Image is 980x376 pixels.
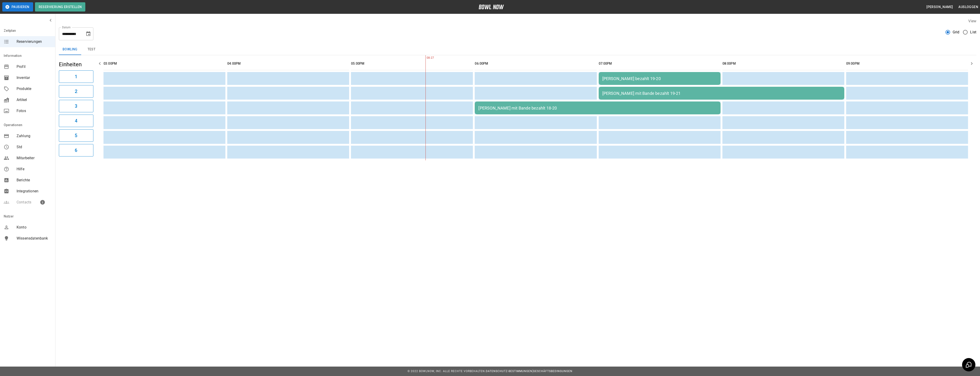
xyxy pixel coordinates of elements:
[17,108,52,114] span: Fotos
[599,57,721,70] th: 07:00PM
[227,57,349,70] th: 04:00PM
[925,3,955,11] button: [PERSON_NAME]
[17,75,52,81] span: Inventar
[968,19,976,23] label: View
[35,2,86,12] button: Reservierung erstellen
[59,70,93,83] button: 1
[970,29,976,35] span: List
[17,39,52,44] span: Reservierungen
[408,370,486,373] span: © 2022 BowlNow, Inc. Alle Rechte vorbehalten.
[17,86,52,92] span: Produkte
[478,106,717,110] div: [PERSON_NAME] mit Bande bezahlt 18-20
[17,236,52,241] span: Wissensdatenbank
[17,97,52,103] span: Artikel
[17,133,52,139] span: Zahlung
[475,57,597,70] th: 06:00PM
[17,225,52,230] span: Konto
[533,370,572,373] a: Geschäftsbedingungen
[17,144,52,150] span: Std
[59,115,93,127] button: 4
[351,57,473,70] th: 05:00PM
[103,57,225,70] th: 03:00PM
[59,44,81,55] button: Bowling
[602,76,717,81] div: [PERSON_NAME] bezahlt 19-20
[75,73,77,80] h6: 1
[75,117,77,124] h6: 4
[59,100,93,112] button: 3
[953,29,960,35] span: Grid
[102,55,970,160] table: sticky table
[59,144,93,156] button: 6
[59,61,93,68] h5: Einheiten
[59,85,93,98] button: 2
[722,57,844,70] th: 08:00PM
[957,3,980,11] button: Ausloggen
[59,129,93,142] button: 5
[425,56,427,60] span: 08:27
[75,147,77,154] h6: 6
[84,29,93,38] button: Choose date, selected date is 3. Sep. 2025
[17,177,52,183] span: Berichte
[846,57,968,70] th: 09:00PM
[17,166,52,172] span: Hilfe
[75,88,77,95] h6: 2
[17,188,52,194] span: Integrationen
[75,102,77,110] h6: 3
[17,155,52,161] span: Mitarbeiter
[2,2,33,12] button: Pausieren
[486,370,532,373] a: Datenschutz-Bestimmungen
[75,132,77,139] h6: 5
[479,5,504,9] img: logo
[17,64,52,69] span: Profil
[602,91,841,96] div: [PERSON_NAME] mit Bande bezahlt 19-21
[59,44,976,55] div: inventory tabs
[81,44,102,55] button: test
